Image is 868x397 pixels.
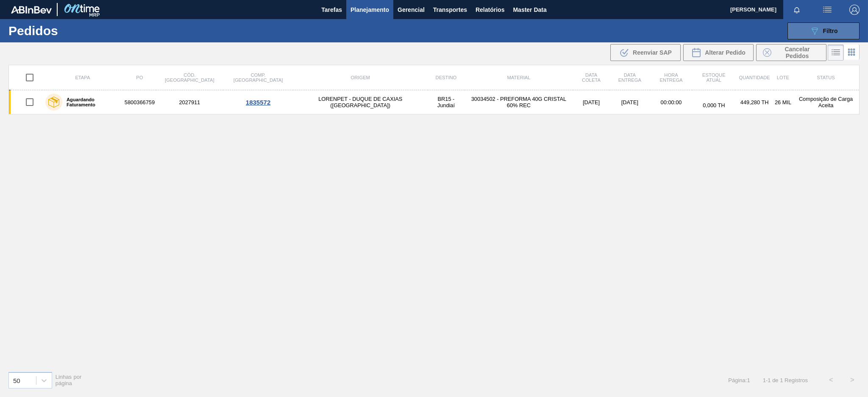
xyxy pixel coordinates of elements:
div: 1835572 [225,99,292,106]
span: Lote [777,75,789,80]
td: LORENPET - DUQUE DE CAXIAS ([GEOGRAPHIC_DATA]) [293,90,428,114]
div: Cancelar Pedidos em Massa [756,44,826,61]
span: Quantidade [739,75,770,80]
h1: Pedidos [8,26,136,36]
span: 0,000 TH [703,102,725,108]
span: Master Data [513,5,546,15]
td: 5800366759 [123,90,156,114]
td: [DATE] [609,90,650,114]
img: userActions [822,5,832,15]
span: Origem [351,75,370,80]
div: Visão em Lista [828,44,844,61]
a: Aguardando Faturamento58003667592027911LORENPET - DUQUE DE CAXIAS ([GEOGRAPHIC_DATA])BR15 - Jundi... [9,90,860,114]
button: Notificações [783,4,810,16]
span: Transportes [433,5,467,15]
td: 2027911 [156,90,223,114]
span: Relatórios [476,5,504,15]
span: Gerencial [398,5,425,15]
span: Comp. [GEOGRAPHIC_DATA] [234,72,283,83]
td: BR15 - Jundiaí [428,90,465,114]
div: Reenviar SAP [610,44,681,61]
img: Logout [849,5,860,15]
td: 449,280 TH [735,90,773,114]
img: TNhmsLtSVTkK8tSr43FrP2fwEKptu5GPRR3wAAAABJRU5ErkJggg== [11,6,52,14]
span: Linhas por página [56,374,82,386]
span: Cancelar Pedidos [775,46,820,59]
td: 00:00:00 [650,90,692,114]
td: [DATE] [573,90,609,114]
span: Status [817,75,835,80]
span: Estoque atual [702,72,726,83]
span: Filtro [823,28,838,34]
span: Alterar Pedido [705,49,746,56]
span: Planejamento [351,5,389,15]
span: Destino [436,75,457,80]
label: Aguardando Faturamento [62,97,120,107]
button: > [842,369,863,391]
td: 30034502 - PREFORMA 40G CRISTAL 60% REC [465,90,573,114]
button: Filtro [787,22,860,39]
td: Composição de Carga Aceita [793,90,859,114]
button: Cancelar Pedidos [756,44,826,61]
div: Visão em Cards [844,44,860,61]
span: PO [136,75,143,80]
span: Reenviar SAP [633,49,672,56]
span: 1 - 1 de 1 Registros [763,377,808,383]
span: Material [507,75,530,80]
span: Data coleta [582,72,601,83]
span: Hora Entrega [659,72,682,83]
span: Página : 1 [728,377,750,383]
div: Alterar Pedido [683,44,754,61]
span: Data entrega [618,72,641,83]
td: 26 MIL [773,90,793,114]
span: Etapa [75,75,90,80]
div: 50 [13,377,20,384]
span: Tarefas [321,5,342,15]
span: Cód. [GEOGRAPHIC_DATA] [165,72,214,83]
button: < [821,369,842,391]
